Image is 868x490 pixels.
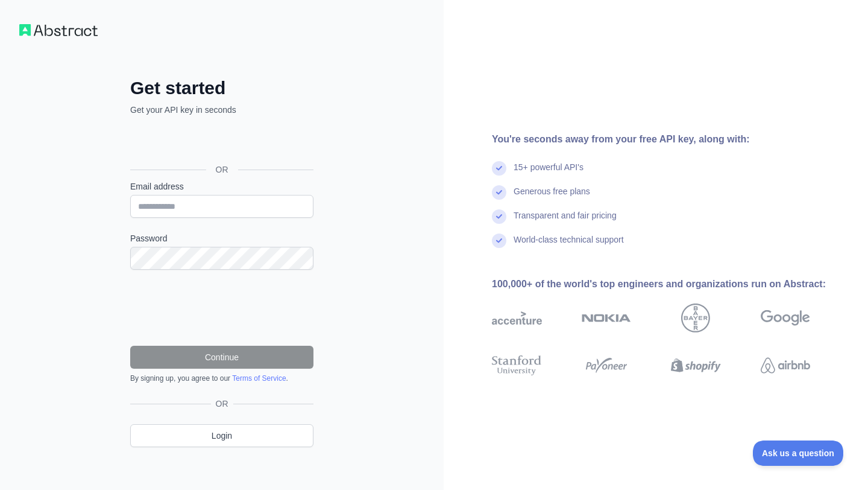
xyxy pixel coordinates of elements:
span: OR [206,164,238,176]
h2: Get started [130,77,313,99]
a: Terms of Service [232,374,286,383]
img: airbnb [761,353,811,378]
div: 100,000+ of the world's top engineers and organizations run on Abstract: [492,277,849,291]
label: Password [130,232,313,244]
a: Login [130,424,313,447]
img: accenture [492,304,542,332]
img: check mark [492,234,506,248]
button: Continue [130,346,313,369]
img: check mark [492,161,506,176]
div: Generous free plans [514,185,590,209]
img: stanford university [492,353,542,378]
img: nokia [582,304,632,332]
img: google [761,304,811,332]
iframe: Toggle Customer Support [753,441,844,466]
div: World-class technical support [514,234,624,258]
div: You're seconds away from your free API key, along with: [492,132,849,147]
div: 15+ powerful API's [514,161,583,185]
img: check mark [492,209,506,224]
img: payoneer [582,353,632,378]
div: By signing up, you agree to our . [130,374,313,383]
label: Email address [130,180,313,192]
p: Get your API key in seconds [130,104,313,116]
div: Transparent and fair pricing [514,209,617,234]
iframe: reCAPTCHA [130,284,313,331]
span: OR [211,398,233,410]
iframe: Sign in with Google Button [124,129,317,156]
img: bayer [681,304,710,332]
img: Workflow [19,24,98,36]
img: check mark [492,185,506,200]
img: shopify [671,353,721,378]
